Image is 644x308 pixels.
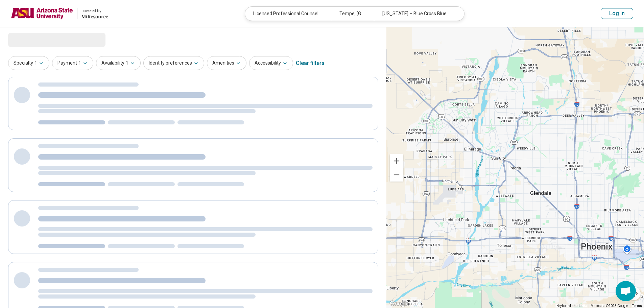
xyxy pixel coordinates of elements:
[126,60,128,67] span: 1
[11,5,73,22] img: Arizona State University
[52,56,93,70] button: Payment1
[331,7,374,21] div: Tempe, [GEOGRAPHIC_DATA]
[81,8,108,14] div: powered by
[374,7,460,21] div: [US_STATE] – Blue Cross Blue Shield
[249,56,293,70] button: Accessibility
[616,281,636,301] div: Open chat
[601,8,633,19] button: Log In
[143,56,204,70] button: Identity preferences
[245,7,331,21] div: Licensed Professional Counselor (LPC)
[632,304,642,308] a: Terms (opens in new tab)
[11,5,108,22] a: Arizona State Universitypowered by
[34,60,37,67] span: 1
[591,304,628,308] span: Map data ©2025 Google
[207,56,246,70] button: Amenities
[8,56,49,70] button: Specialty1
[390,154,403,168] button: Zoom in
[78,60,81,67] span: 1
[96,56,141,70] button: Availability1
[8,33,65,46] span: Loading...
[390,168,403,182] button: Zoom out
[296,55,325,71] div: Clear filters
